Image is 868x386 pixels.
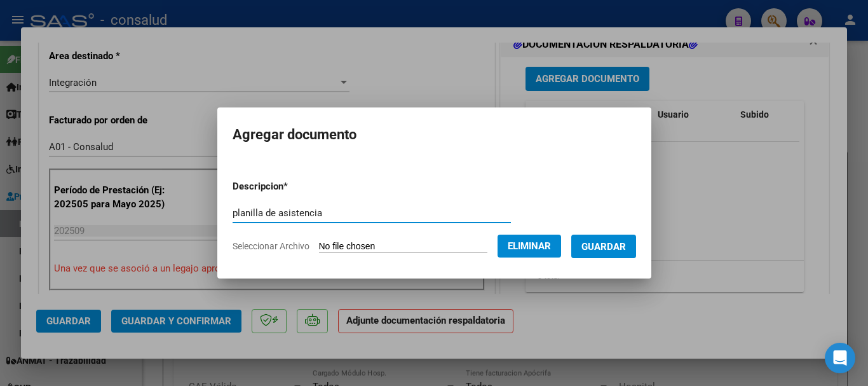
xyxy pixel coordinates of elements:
[498,235,561,258] button: Eliminar
[581,241,626,252] span: Guardar
[233,179,354,194] p: Descripcion
[825,343,855,373] div: Open Intercom Messenger
[233,123,636,147] h2: Agregar documento
[571,235,636,258] button: Guardar
[233,241,309,251] span: Seleccionar Archivo
[508,240,551,252] span: Eliminar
